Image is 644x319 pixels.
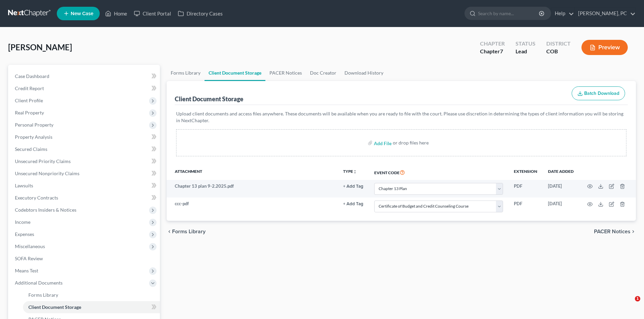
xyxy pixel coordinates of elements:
i: chevron_right [630,229,636,234]
a: + Add Tag [343,183,363,189]
th: Event Code [369,164,508,180]
span: 7 [500,48,503,54]
span: Income [15,219,30,225]
span: New Case [71,11,93,16]
div: Lead [516,48,535,55]
a: Forms Library [167,65,205,81]
span: Forms Library [28,292,58,298]
a: Executory Contracts [9,192,160,204]
a: Client Portal [130,7,174,20]
a: Credit Report [9,82,160,95]
a: SOFA Review [9,252,160,265]
a: Client Document Storage [205,65,265,81]
span: Means Test [15,268,38,273]
span: Expenses [15,231,34,237]
a: PACER Notices [265,65,306,81]
span: Miscellaneous [15,243,45,249]
span: Client Profile [15,98,43,103]
a: + Add Tag [343,201,363,207]
span: Batch Download [584,90,619,96]
button: TYPEunfold_more [343,169,357,174]
div: Chapter [480,48,505,55]
span: 1 [635,296,640,301]
div: COB [546,48,571,55]
div: Chapter [480,40,505,48]
div: District [546,40,571,48]
span: Case Dashboard [15,73,49,79]
div: or drop files here [393,139,429,146]
a: Unsecured Nonpriority Claims [9,167,160,180]
span: Real Property [15,110,44,115]
span: Property Analysis [15,134,52,140]
button: + Add Tag [343,184,363,189]
a: Directory Cases [174,7,226,20]
th: Date added [543,164,579,180]
a: Client Document Storage [23,301,160,313]
td: [DATE] [543,180,579,197]
a: Forms Library [23,289,160,301]
div: Status [516,40,535,48]
span: Secured Claims [15,146,47,152]
a: Property Analysis [9,131,160,143]
a: Help [551,7,574,20]
a: [PERSON_NAME], PC [575,7,636,20]
a: Lawsuits [9,180,160,192]
span: Forms Library [172,229,206,234]
span: Unsecured Nonpriority Claims [15,170,79,176]
span: [PERSON_NAME] [8,42,72,52]
input: Search by name... [478,7,540,20]
a: Secured Claims [9,143,160,155]
span: Client Document Storage [28,304,81,310]
a: Download History [340,65,387,81]
th: Attachment [167,164,338,180]
td: Chapter 13 plan 9-2.2025.pdf [167,180,338,197]
a: Case Dashboard [9,70,160,82]
td: PDF [508,180,543,197]
span: Additional Documents [15,280,63,286]
i: chevron_left [167,229,172,234]
td: PDF [508,197,543,215]
p: Upload client documents and access files anywhere. These documents will be available when you are... [176,110,626,124]
button: + Add Tag [343,202,363,206]
button: PACER Notices chevron_right [594,229,636,234]
td: ccc-pdf [167,197,338,215]
span: Lawsuits [15,183,33,188]
i: unfold_more [353,170,357,174]
span: Credit Report [15,85,44,91]
div: Client Document Storage [175,95,243,103]
span: Unsecured Priority Claims [15,158,71,164]
a: Doc Creator [306,65,340,81]
span: Executory Contracts [15,195,58,201]
span: SOFA Review [15,256,43,261]
th: Extension [508,164,543,180]
a: Home [102,7,130,20]
button: Batch Download [572,86,625,101]
span: Personal Property [15,122,53,128]
button: Preview [581,40,628,55]
a: Unsecured Priority Claims [9,155,160,167]
span: PACER Notices [594,229,630,234]
span: Codebtors Insiders & Notices [15,207,76,213]
td: [DATE] [543,197,579,215]
iframe: Intercom live chat [621,296,637,312]
button: chevron_left Forms Library [167,229,206,234]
